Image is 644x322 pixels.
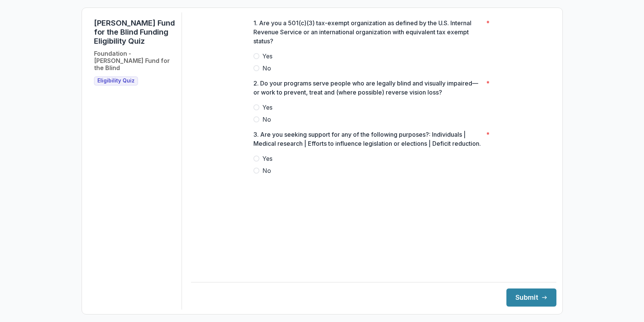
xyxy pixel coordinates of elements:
span: No [262,64,271,73]
h2: Foundation - [PERSON_NAME] Fund for the Blind [94,50,176,72]
p: 2. Do your programs serve people who are legally blind and visually impaired—or work to prevent, ... [253,79,483,97]
span: No [262,115,271,124]
button: Submit [506,288,556,307]
h1: [PERSON_NAME] Fund for the Blind Funding Eligibility Quiz [94,18,176,46]
span: Yes [262,103,273,112]
span: Yes [262,154,273,163]
span: Eligibility Quiz [97,78,135,84]
p: 1. Are you a 501(c)(3) tax-exempt organization as defined by the U.S. Internal Revenue Service or... [253,18,483,46]
p: 3. Are you seeking support for any of the following purposes?: Individuals | Medical research | E... [253,130,483,148]
span: No [262,166,271,175]
span: Yes [262,52,273,61]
